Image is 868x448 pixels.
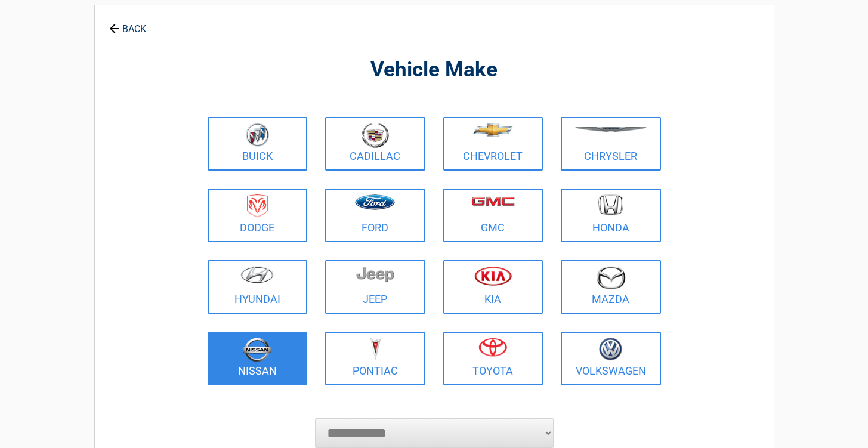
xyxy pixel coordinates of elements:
a: Cadillac [325,117,425,171]
a: Toyota [443,332,543,385]
a: Buick [208,117,308,171]
a: GMC [443,189,543,242]
img: mazda [596,266,626,289]
img: jeep [356,266,394,283]
img: nissan [243,338,271,362]
img: gmc [471,196,515,206]
img: pontiac [369,338,381,360]
img: honda [598,194,623,215]
a: Kia [443,260,543,314]
a: Ford [325,189,425,242]
img: cadillac [362,123,389,148]
img: toyota [478,338,507,357]
a: Chrysler [561,117,661,171]
img: ford [355,194,395,210]
img: volkswagen [599,338,622,361]
img: chevrolet [473,123,513,137]
h2: Vehicle Make [205,56,664,84]
a: Chevrolet [443,117,543,171]
a: Jeep [325,260,425,314]
img: chrysler [574,127,647,132]
a: Volkswagen [561,332,661,385]
a: Hyundai [208,260,308,314]
img: kia [474,266,512,286]
img: hyundai [240,266,274,283]
a: Dodge [208,189,308,242]
a: Pontiac [325,332,425,385]
a: Honda [561,189,661,242]
img: dodge [247,194,268,218]
img: buick [246,123,269,147]
a: Mazda [561,260,661,314]
a: BACK [107,13,149,34]
a: Nissan [208,332,308,385]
